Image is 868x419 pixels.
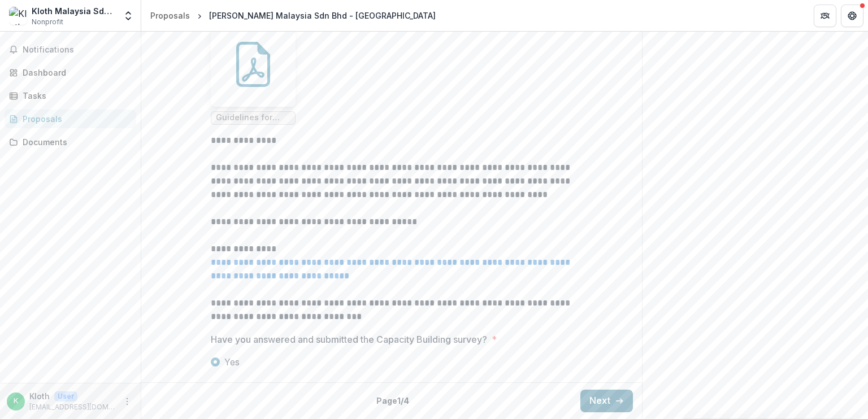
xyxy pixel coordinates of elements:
[216,113,290,123] span: Guidelines for Submitting Deliverables Documents.pdf
[23,45,132,55] span: Notifications
[209,10,436,21] div: [PERSON_NAME] Malaysia Sdn Bhd - [GEOGRAPHIC_DATA]
[29,402,116,412] p: [EMAIL_ADDRESS][DOMAIN_NAME]
[5,41,136,59] button: Notifications
[814,5,836,27] button: Partners
[5,110,136,128] a: Proposals
[5,63,136,82] a: Dashboard
[376,395,409,407] p: Page 1 / 4
[224,355,240,369] span: Yes
[23,113,127,125] div: Proposals
[23,90,127,102] div: Tasks
[29,390,50,402] p: Kloth
[150,10,190,21] div: Proposals
[5,86,136,105] a: Tasks
[23,136,127,148] div: Documents
[23,67,127,78] div: Dashboard
[120,395,134,408] button: More
[32,5,116,17] div: Kloth Malaysia Sdn Bhd
[841,5,863,27] button: Get Help
[211,333,487,346] p: Have you answered and submitted the Capacity Building survey?
[14,398,18,405] div: Kloth
[146,7,440,24] nav: breadcrumb
[32,17,63,27] span: Nonprofit
[5,133,136,151] a: Documents
[146,7,194,24] a: Proposals
[211,22,296,125] div: Guidelines for Submitting Deliverables Documents.pdf
[120,5,136,27] button: Open entity switcher
[580,390,633,412] button: Next
[9,7,27,25] img: Kloth Malaysia Sdn Bhd
[54,391,77,401] p: User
